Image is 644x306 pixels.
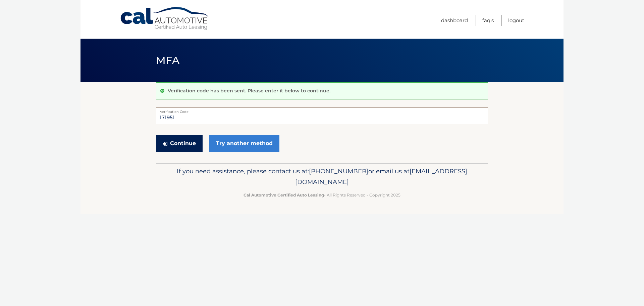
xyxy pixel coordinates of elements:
[168,88,330,94] p: Verification code has been sent. Please enter it below to continue.
[508,15,524,26] a: Logout
[295,167,467,186] span: [EMAIL_ADDRESS][DOMAIN_NAME]
[441,15,468,26] a: Dashboard
[156,107,488,113] label: Verification Code
[244,192,324,198] strong: Cal Automotive Certified Auto Leasing
[209,135,279,152] a: Try another method
[156,54,179,67] span: MFA
[160,166,484,187] p: If you need assistance, please contact us at: or email us at
[156,107,488,124] input: Verification Code
[160,191,484,199] p: - All Rights Reserved - Copyright 2025
[482,15,494,26] a: FAQ's
[309,167,368,175] span: [PHONE_NUMBER]
[120,7,210,31] a: Cal Automotive
[156,135,203,152] button: Continue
